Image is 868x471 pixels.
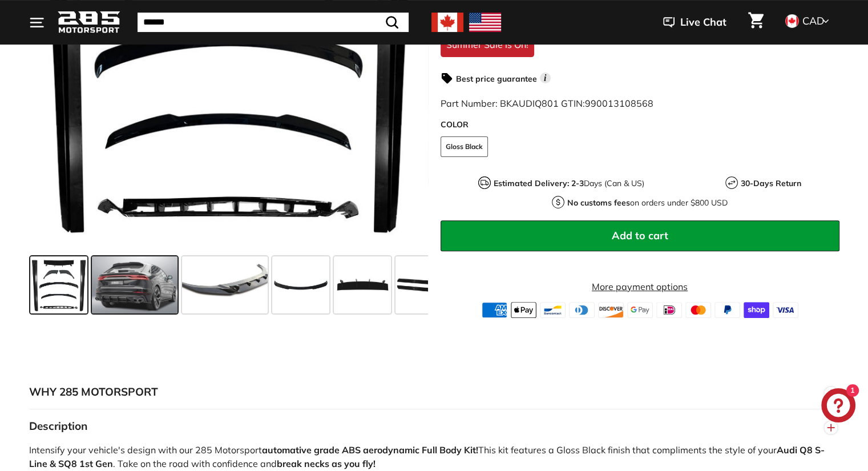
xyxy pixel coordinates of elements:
img: apple_pay [511,302,536,318]
inbox-online-store-chat: Shopify online store chat [818,388,859,425]
img: american_express [482,302,507,318]
button: WHY 285 MOTORSPORT [29,375,839,409]
span: Live Chat [680,15,726,30]
p: Days (Can & US) [494,178,644,190]
strong: break necks as you fly! [277,458,376,469]
img: visa [773,302,798,318]
p: on orders under $800 USD [567,197,728,209]
img: paypal [714,302,740,318]
span: Part Number: BKAUDIQ801 GTIN: [441,98,653,109]
button: Live Chat [648,8,741,37]
img: google_pay [627,302,653,318]
strong: Best price guarantee [456,74,537,84]
input: Search [138,13,409,32]
img: shopify_pay [744,302,769,318]
img: diners_club [569,302,595,318]
strong: 30-Days Return [741,178,801,188]
button: Description [29,409,839,444]
span: i [540,73,551,83]
img: discover [598,302,624,318]
strong: automative grade ABS aerodynamic Full Body Kit! [262,444,478,456]
img: bancontact [540,302,566,318]
span: 990013108568 [585,98,653,109]
span: CAD [802,14,824,27]
strong: No customs fees [567,198,630,208]
strong: Estimated Delivery: 2-3 [494,178,584,188]
a: More payment options [441,280,839,293]
a: Cart [741,3,770,42]
img: Logo_285_Motorsport_areodynamics_components [58,9,120,36]
span: Add to cart [612,229,668,242]
button: Add to cart [441,220,839,251]
img: master [685,302,711,318]
label: COLOR [441,119,839,131]
img: ideal [656,302,682,318]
